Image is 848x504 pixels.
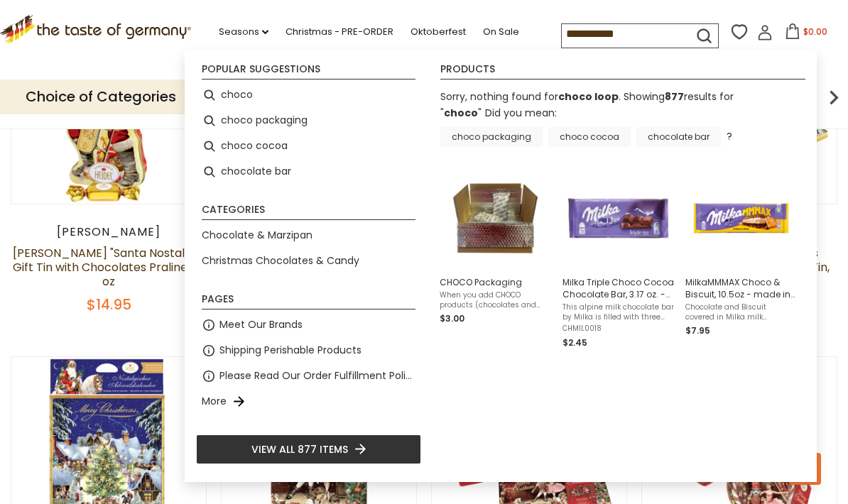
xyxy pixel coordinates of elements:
span: Chocolate and Biscuit covered in Milka milk chocolate. Milka chocolates originated in [GEOGRAPHIC... [685,302,797,322]
a: Meet Our Brands [219,317,303,333]
a: Seasons [219,24,268,40]
li: View all 877 items [196,434,421,464]
span: MilkaMMMAX Choco & Biscuit, 10.5oz - made in [GEOGRAPHIC_DATA] [685,276,797,300]
span: CHOCO Packaging [440,276,551,288]
a: [PERSON_NAME] "Santa Nostalgia" Gift Tin with Chocolates Pralines, 3 oz [13,245,205,290]
li: Shipping Perishable Products [196,338,421,363]
div: [PERSON_NAME] [11,225,207,239]
a: choco [444,106,478,120]
a: Chocolate & Marzipan [202,227,312,243]
span: $7.95 [685,324,710,336]
b: choco loop [558,89,619,104]
img: MilkaMMMAX Choco & Biscuit [690,167,793,270]
span: $2.45 [562,336,587,349]
li: MilkaMMMAX Choco & Biscuit, 10.5oz - made in Austria [680,161,803,356]
li: Products [440,64,805,80]
a: On Sale [483,24,519,40]
span: This alpine milk chocolate bar by Milka is filled with three different types of delicious chocola... [562,302,674,322]
a: Christmas Chocolates & Candy [202,253,359,269]
li: Categories [202,204,415,220]
span: Milka Triple Choco Cocoa Chocolate Bar, 3.17 oz. - made in [GEOGRAPHIC_DATA] [562,276,674,300]
div: Instant Search Results [185,50,817,482]
div: Did you mean: ? [440,106,732,143]
li: Meet Our Brands [196,312,421,338]
a: choco cocoa [548,127,631,147]
span: View all 877 items [251,442,348,457]
span: $0.00 [803,26,827,38]
li: CHOCO Packaging [434,161,557,356]
b: 877 [665,89,684,104]
a: chocolate bar [636,127,721,147]
span: $14.95 [87,295,131,314]
li: Please Read Our Order Fulfillment Policies [196,363,421,389]
li: choco cocoa [196,133,421,159]
a: Oktoberfest [411,24,466,40]
a: choco packaging [440,127,543,147]
a: MilkaMMMAX Choco & BiscuitMilkaMMMAX Choco & Biscuit, 10.5oz - made in [GEOGRAPHIC_DATA]Chocolate... [685,167,797,350]
li: chocolate bar [196,159,421,185]
li: Christmas Chocolates & Candy [196,248,421,274]
a: Milka Triple Choco Cocoa Chocolate Bar, 3.17 oz. - made in [GEOGRAPHIC_DATA]This alpine milk choc... [562,167,674,350]
span: When you add CHOCO products (chocolates and chocolate cookies) to your order, we will do our best... [440,290,551,310]
li: Popular suggestions [202,64,415,80]
li: choco packaging [196,108,421,133]
a: Christmas - PRE-ORDER [286,24,393,40]
li: Pages [202,294,415,309]
button: $0.00 [776,23,836,45]
li: Chocolate & Marzipan [196,223,421,248]
img: next arrow [820,83,848,111]
li: choco [196,82,421,108]
li: Milka Triple Choco Cocoa Chocolate Bar, 3.17 oz. - made in Germany [557,161,680,356]
a: CHOCO PackagingWhen you add CHOCO products (chocolates and chocolate cookies) to your order, we w... [440,167,551,350]
span: CHMIL0018 [562,324,674,334]
a: Shipping Perishable Products [219,342,362,358]
a: Please Read Our Order Fulfillment Policies [219,368,415,384]
span: $3.00 [440,312,464,324]
span: Sorry, nothing found for . [440,89,621,104]
li: More [196,389,421,415]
